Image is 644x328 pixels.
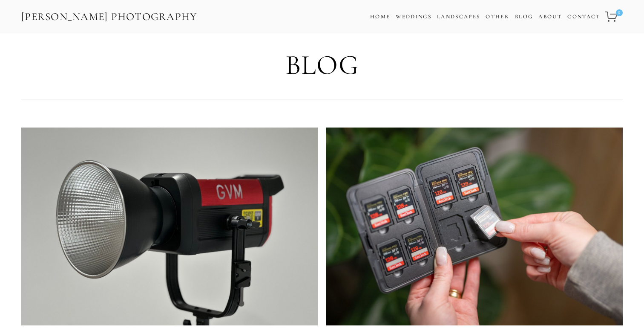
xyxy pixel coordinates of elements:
h1: Blog [21,50,623,81]
a: About [538,11,562,23]
a: [PERSON_NAME] Photography [20,7,198,26]
a: Landscapes [437,13,480,20]
a: Other [486,13,509,20]
a: Blog [515,11,533,23]
a: Weddings [396,13,431,20]
a: Contact [567,11,600,23]
span: 0 [616,9,623,16]
a: Home [370,11,390,23]
img: The 9 Best Ways to Avoid Memory Card Corruption [316,128,632,325]
a: 0 items in cart [604,6,624,27]
img: GVM PRO SD300C LED Monolight Review [21,128,318,325]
